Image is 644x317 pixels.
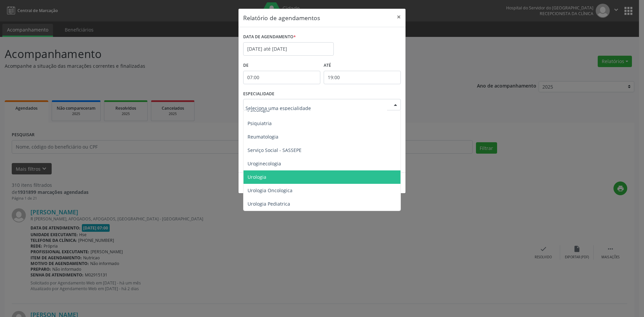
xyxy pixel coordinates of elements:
input: Seleciona uma especialidade [246,101,387,115]
span: Urologia Oncologica [248,187,292,194]
label: ESPECIALIDADE [243,89,274,99]
input: Selecione o horário final [324,71,401,84]
span: Serviço Social - SASSEPE [248,147,302,153]
span: Urologia Pediatrica [248,201,290,207]
span: Reumatologia [248,134,278,140]
label: ATÉ [324,60,401,71]
label: De [243,60,320,71]
h5: Relatório de agendamentos [243,13,320,22]
label: DATA DE AGENDAMENTO [243,32,296,42]
span: Psiquiatria [248,120,272,126]
input: Selecione uma data ou intervalo [243,42,334,56]
button: Close [392,9,406,25]
input: Selecione o horário inicial [243,71,320,84]
span: Urologia [248,174,266,180]
span: Uroginecologia [248,160,281,167]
